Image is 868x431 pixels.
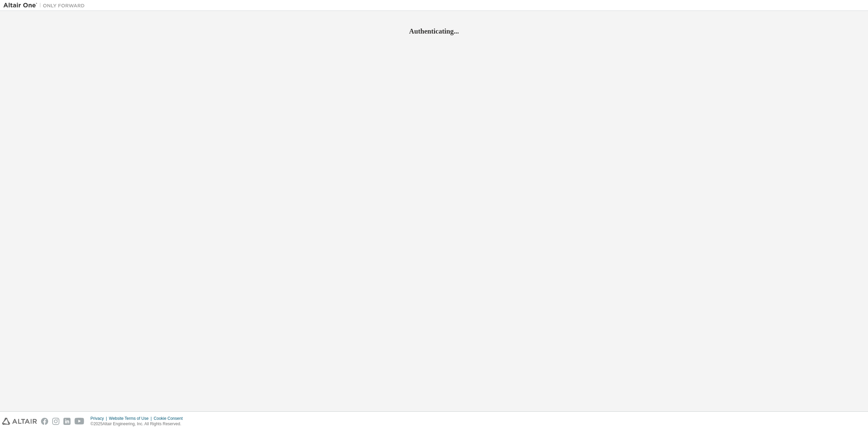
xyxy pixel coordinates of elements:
[63,418,71,425] img: linkedin.svg
[3,2,88,9] img: Altair One
[91,416,109,421] div: Privacy
[41,418,48,425] img: facebook.svg
[109,416,154,421] div: Website Terms of Use
[154,416,186,421] div: Cookie Consent
[91,421,187,427] p: © 2025 Altair Engineering, Inc. All Rights Reserved.
[52,418,59,425] img: instagram.svg
[75,418,84,425] img: youtube.svg
[2,418,37,425] img: altair_logo.svg
[3,27,865,36] h2: Authenticating...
